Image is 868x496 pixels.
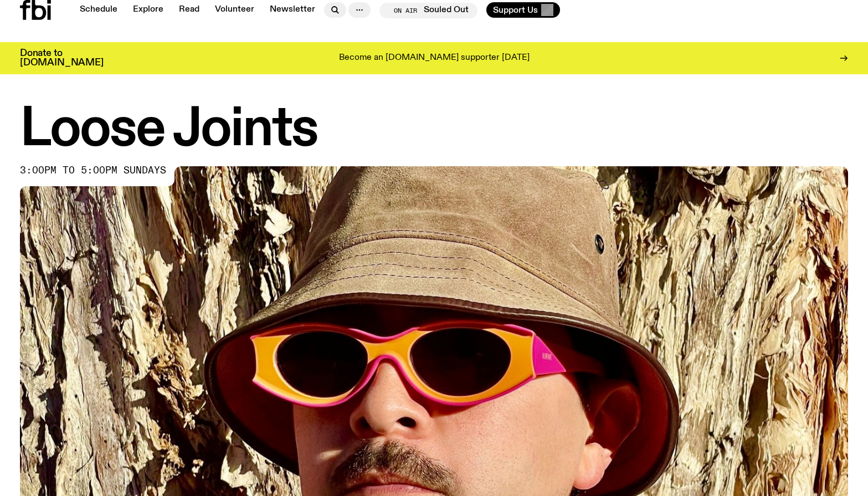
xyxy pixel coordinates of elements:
[20,49,104,68] h3: Donate to [DOMAIN_NAME]
[408,6,453,14] span: Tune in live
[379,3,477,18] button: On AirSouled Out
[126,2,170,18] a: Explore
[394,7,417,14] span: On Air
[208,2,261,18] a: Volunteer
[486,2,560,18] button: Support Us
[20,105,848,155] h1: Loose Joints
[263,2,322,18] a: Newsletter
[172,2,206,18] a: Read
[20,166,166,175] span: 3:00pm to 5:00pm sundays
[339,53,530,63] p: Become an [DOMAIN_NAME] supporter [DATE]
[73,2,124,18] a: Schedule
[493,5,538,15] span: Support Us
